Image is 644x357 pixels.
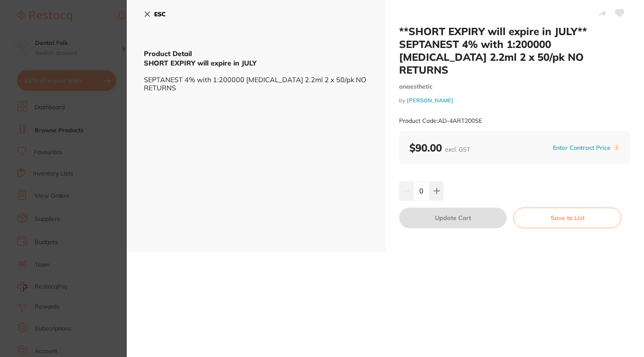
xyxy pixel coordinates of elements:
small: anaesthetic [399,83,630,90]
button: Update Cart [399,208,507,228]
b: SHORT EXPIRY will expire in JULY [144,59,256,67]
h2: **SHORT EXPIRY will expire in JULY** SEPTANEST 4% with 1:200000 [MEDICAL_DATA] 2.2ml 2 x 50/pk NO... [399,25,630,76]
a: [PERSON_NAME] [407,97,453,104]
div: SEPTANEST 4% with 1:200000 [MEDICAL_DATA] 2.2ml 2 x 50/pk NO RETURNS [144,58,368,92]
b: $90.00 [409,141,470,154]
button: ESC [144,7,166,21]
button: Save to List [513,208,621,228]
label: i [613,144,620,151]
b: Product Detail [144,49,192,58]
small: by [399,97,630,104]
b: ESC [154,10,166,18]
span: excl. GST [445,146,470,153]
small: Product Code: AD-4ART200SE [399,117,482,125]
button: Enter Contract Price [550,144,613,152]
